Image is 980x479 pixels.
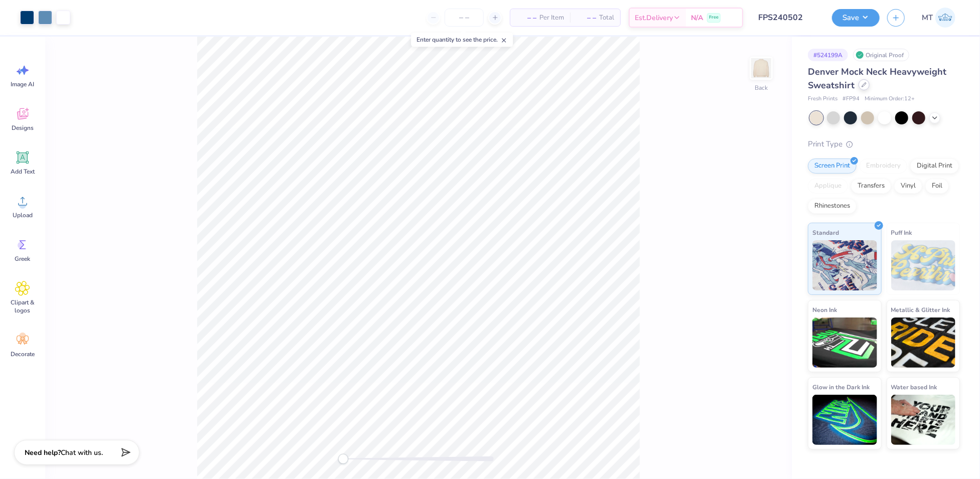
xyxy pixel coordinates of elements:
span: Designs [12,124,34,132]
img: Michelle Tapire [935,8,955,28]
span: Fresh Prints [808,95,837,103]
div: Embroidery [860,158,907,174]
span: # FP94 [843,95,860,103]
div: Screen Print [808,158,857,174]
span: Denver Mock Neck Heavyweight Sweatshirt [808,66,946,91]
span: Standard [812,227,839,238]
span: Decorate [11,350,35,358]
div: Foil [925,179,949,194]
img: Water based Ink [891,395,956,445]
div: Transfers [851,179,891,194]
span: Est. Delivery [635,13,673,23]
span: Add Text [11,168,35,176]
img: Standard [812,240,877,290]
img: Metallic & Glitter Ink [891,317,956,368]
span: Total [599,13,614,23]
span: N/A [691,13,703,23]
div: Back [755,83,768,92]
div: Rhinestones [808,199,857,214]
span: Upload [13,211,33,219]
div: Digital Print [910,158,959,174]
strong: Need help? [25,448,61,457]
span: Clipart & logos [6,298,39,314]
span: – – [516,13,536,23]
a: MT [917,8,960,28]
span: MT [922,12,933,24]
img: Neon Ink [812,317,877,368]
span: Image AI [11,80,35,88]
span: Puff Ink [891,227,912,238]
input: – – [445,9,484,27]
span: Glow in the Dark Ink [812,382,870,392]
span: Metallic & Glitter Ink [891,304,950,315]
div: Vinyl [894,179,922,194]
div: Print Type [808,138,960,150]
button: Save [832,9,880,27]
span: Water based Ink [891,382,937,392]
img: Puff Ink [891,240,956,290]
div: Accessibility label [338,454,348,464]
span: Per Item [539,13,564,23]
div: Enter quantity to see the price. [411,33,513,47]
div: Original Proof [853,49,909,61]
span: Minimum Order: 12 + [865,95,915,103]
img: Back [751,58,771,78]
span: Neon Ink [812,304,837,315]
span: Chat with us. [61,448,103,457]
img: Glow in the Dark Ink [812,395,877,445]
input: Untitled Design [751,8,824,28]
span: Free [709,14,719,21]
div: # 524199A [808,49,848,61]
span: Greek [15,255,31,263]
span: – – [576,13,596,23]
div: Applique [808,179,848,194]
